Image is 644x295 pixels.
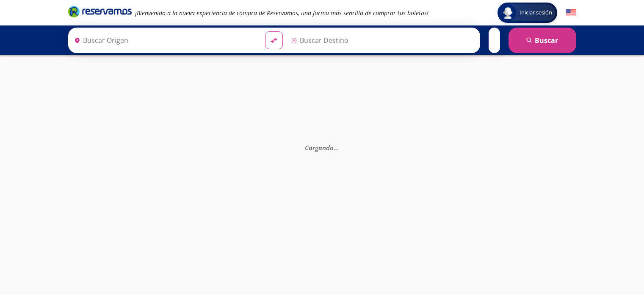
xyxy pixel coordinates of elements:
button: Buscar [509,28,576,53]
input: Buscar Origen [71,30,259,51]
button: English [566,8,576,18]
span: . [337,143,339,152]
em: ¡Bienvenido a la nueva experiencia de compra de Reservamos, una forma más sencilla de comprar tus... [135,9,428,17]
i: Brand Logo [68,5,132,18]
span: . [335,143,337,152]
span: Iniciar sesión [516,8,556,17]
input: Buscar Destino [287,30,475,51]
em: Cargando [305,143,339,152]
a: Brand Logo [68,5,132,20]
span: . [334,143,335,152]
